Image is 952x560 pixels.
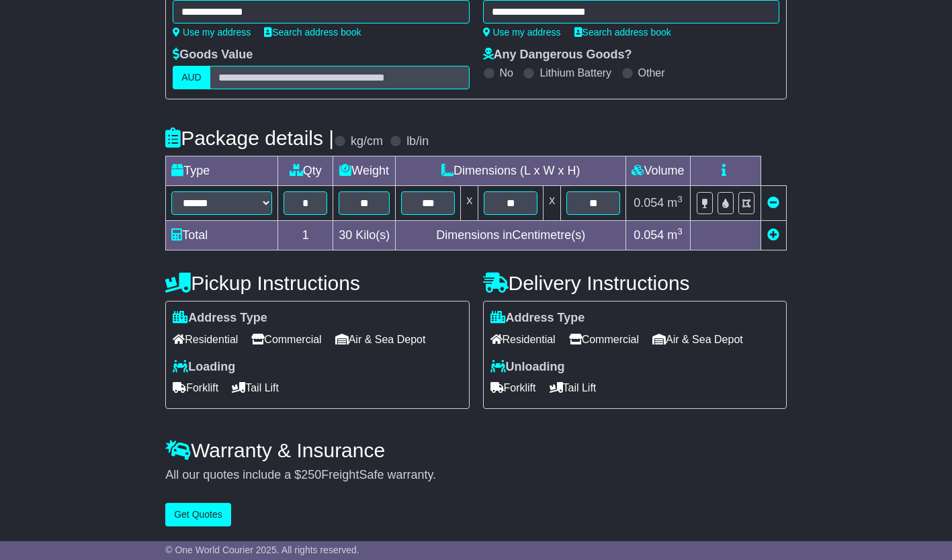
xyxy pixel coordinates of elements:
[767,196,779,209] a: Remove this item
[333,156,396,186] td: Weight
[500,66,513,79] label: No
[165,439,787,461] h4: Warranty & Insurance
[333,221,396,250] td: Kilo(s)
[677,226,683,236] sup: 3
[301,468,321,481] span: 250
[652,329,743,350] span: Air & Sea Depot
[166,156,278,186] td: Type
[550,377,597,398] span: Tail Lift
[490,360,565,375] label: Unloading
[406,134,429,149] label: lb/in
[173,27,251,38] a: Use my address
[396,156,626,186] td: Dimensions (L x W x H)
[667,196,683,209] span: m
[677,194,683,204] sup: 3
[165,503,231,526] button: Get Quotes
[539,66,611,79] label: Lithium Battery
[483,272,787,294] h4: Delivery Instructions
[165,468,787,483] div: All our quotes include a $ FreightSafe warranty.
[165,272,469,294] h4: Pickup Instructions
[232,377,279,398] span: Tail Lift
[173,329,238,350] span: Residential
[278,221,333,250] td: 1
[667,228,683,242] span: m
[490,311,585,326] label: Address Type
[173,360,235,375] label: Loading
[626,156,691,186] td: Volume
[173,48,253,62] label: Goods Value
[173,377,218,398] span: Forklift
[339,228,352,242] span: 30
[251,329,321,350] span: Commercial
[264,27,361,38] a: Search address book
[490,329,556,350] span: Residential
[638,66,665,79] label: Other
[634,196,664,209] span: 0.054
[767,228,779,242] a: Add new item
[278,156,333,186] td: Qty
[173,66,210,89] label: AUD
[569,329,639,350] span: Commercial
[461,186,478,221] td: x
[490,377,536,398] span: Forklift
[634,228,664,242] span: 0.054
[165,545,359,555] span: © One World Courier 2025. All rights reserved.
[351,134,383,149] label: kg/cm
[335,329,426,350] span: Air & Sea Depot
[166,221,278,250] td: Total
[396,221,626,250] td: Dimensions in Centimetre(s)
[483,27,561,38] a: Use my address
[574,27,671,38] a: Search address book
[165,127,334,149] h4: Package details |
[483,48,632,62] label: Any Dangerous Goods?
[544,186,561,221] td: x
[173,311,267,326] label: Address Type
